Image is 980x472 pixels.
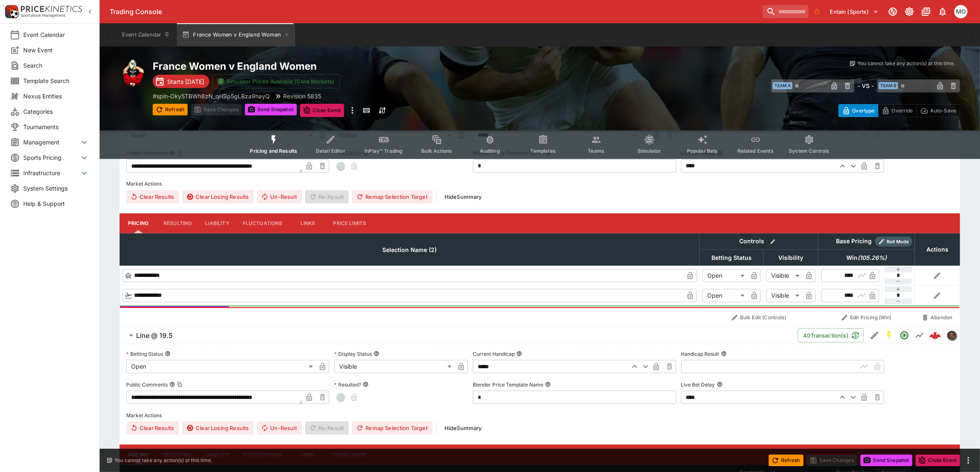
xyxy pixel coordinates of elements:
[837,253,896,263] span: Win(105.26%)
[182,421,254,435] button: Clear Losing Results
[897,328,912,343] button: Open
[763,5,809,18] input: search
[879,82,898,89] span: Team B
[766,289,802,302] div: Visible
[23,169,79,177] span: Infrastructure
[327,213,373,233] button: Price Limits
[867,328,882,343] button: Edit Detail
[157,213,198,233] button: Resulting
[892,106,913,115] p: Override
[327,445,373,465] button: Price Limits
[120,213,157,233] button: Pricing
[681,350,719,357] p: Handicap Result
[23,138,79,147] span: Management
[882,328,897,343] button: SGM Enabled
[738,148,774,154] span: Related Events
[126,178,953,190] label: Market Actions
[947,330,957,340] div: sportingsolutions
[316,148,345,154] span: Detail Editor
[702,253,761,263] span: Betting Status
[23,30,89,39] span: Event Calendar
[167,77,204,86] p: Starts [DATE]
[126,360,316,373] div: Open
[767,236,778,247] button: Bulk edit
[363,382,369,387] button: Resulted?
[702,289,748,302] div: Open
[126,409,953,421] label: Market Actions
[136,331,173,340] h6: Line @ 19.5
[883,238,912,245] span: Roll Mode
[352,190,433,203] button: Remap Selection Target
[899,330,909,340] svg: Open
[165,351,171,357] button: Betting Status
[702,269,748,282] div: Open
[440,190,487,203] button: HideSummary
[23,184,89,193] span: System Settings
[858,60,955,67] p: You cannot take any action(s) at this time.
[681,381,715,388] p: Live Bet Delay
[919,4,934,19] button: Documentation
[860,455,912,466] button: Send Snapshot
[916,104,960,117] button: Auto-Save
[935,4,950,19] button: Notifications
[875,237,912,247] div: Show/hide Price Roll mode configuration.
[23,199,89,208] span: Help & Support
[257,190,301,203] span: Un-Result
[153,104,188,115] button: Refresh
[117,23,175,46] button: Event Calendar
[153,92,270,100] p: Copy To Clipboard
[21,6,82,12] img: PriceKinetics
[838,104,878,117] button: Overtype
[929,330,941,341] div: d0b23dc2-4f22-4d64-ab5a-e0c0db7d2262
[930,106,956,115] p: Auto-Save
[126,190,179,203] button: Clear Results
[878,104,916,117] button: Override
[912,328,927,343] button: Line
[916,455,960,466] button: Close Event
[952,2,970,21] button: Mark O'Loughlan
[23,92,89,100] span: Nexus Entities
[638,148,661,154] span: Simulator
[440,421,487,435] button: HideSummary
[289,213,327,233] button: Links
[852,106,875,115] p: Overtype
[245,104,297,115] button: Send Snapshot
[480,148,500,154] span: Auditing
[2,3,19,20] img: PriceKinetics Logo
[213,74,340,88] button: Simulator Prices Available (Core Markets)
[300,104,345,117] button: Close Event
[198,213,236,233] button: Liability
[798,328,864,342] button: 40Transaction(s)
[257,421,301,435] span: Un-Result
[687,148,718,154] span: Popular Bets
[182,190,254,203] button: Clear Losing Results
[929,330,941,341] img: logo-cerberus--red.svg
[721,351,727,357] button: Handicap Result
[250,148,297,154] span: Pricing and Results
[334,350,372,357] p: Display Status
[126,421,179,435] button: Clear Results
[530,148,556,154] span: Templates
[821,311,912,324] button: Edit Pricing (Win)
[373,245,446,255] span: Selection Name (2)
[157,445,198,465] button: Resulting
[858,81,874,90] h6: - VS -
[236,445,289,465] button: Fluctuations
[588,148,604,154] span: Teams
[120,60,146,86] img: rugby_union.png
[769,455,804,466] button: Refresh
[23,76,89,85] span: Template Search
[115,457,212,464] p: You cannot take any action(s) at this time.
[126,350,163,357] p: Betting Status
[810,5,824,18] button: No Bookmarks
[153,60,557,73] h2: Copy To Clipboard
[177,382,183,387] button: Copy To Clipboard
[23,46,89,54] span: New Event
[334,360,455,373] div: Visible
[23,61,89,70] span: Search
[169,382,175,387] button: Public CommentsCopy To Clipboard
[947,331,956,340] img: sportingsolutions
[23,153,79,162] span: Sports Pricing
[773,82,792,89] span: Team A
[766,269,802,282] div: Visible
